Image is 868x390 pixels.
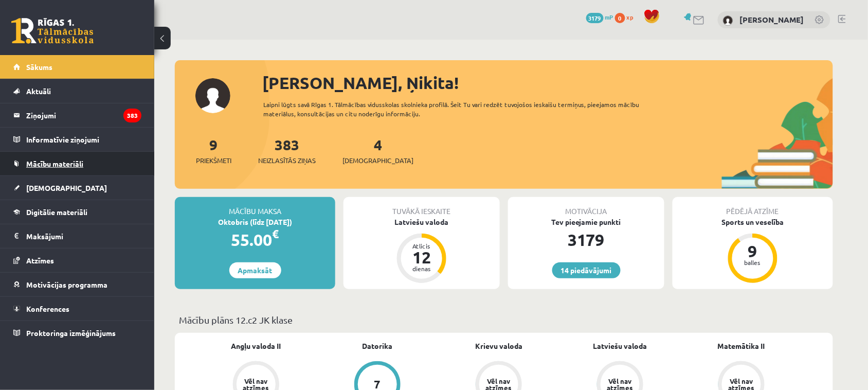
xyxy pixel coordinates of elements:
a: Mācību materiāli [13,152,141,175]
a: [DEMOGRAPHIC_DATA] [13,176,141,200]
a: Ziņojumi383 [13,103,141,127]
div: Latviešu valoda [343,217,500,227]
span: xp [627,13,634,21]
a: Matemātika II [718,341,765,351]
span: Proktoringa izmēģinājums [26,328,116,338]
a: 0 xp [615,13,639,21]
a: Informatīvie ziņojumi [13,128,141,151]
a: 3179 mP [586,13,613,21]
a: Konferences [13,297,141,321]
p: Mācību plāns 12.c2 JK klase [179,313,829,327]
span: € [273,226,279,241]
span: Neizlasītās ziņas [258,155,316,166]
a: 4[DEMOGRAPHIC_DATA] [342,135,413,166]
span: Atzīmes [26,256,54,265]
legend: Ziņojumi [26,103,141,127]
span: 0 [615,13,625,23]
span: Mācību materiāli [26,159,83,168]
div: 3179 [508,227,664,252]
div: 7 [374,379,381,390]
div: [PERSON_NAME], Ņikita! [262,70,833,95]
span: Konferences [26,304,69,313]
span: [DEMOGRAPHIC_DATA] [26,183,107,192]
a: 9Priekšmeti [196,135,231,166]
a: Motivācijas programma [13,273,141,296]
div: 12 [406,249,437,265]
a: 383Neizlasītās ziņas [258,135,316,166]
span: Aktuāli [26,86,51,96]
div: 9 [737,243,768,259]
img: Ņikita Serdjuks [723,15,733,26]
legend: Informatīvie ziņojumi [26,128,141,151]
div: Pēdējā atzīme [673,197,833,217]
a: Sākums [13,55,141,79]
a: Apmaksāt [229,262,281,278]
a: [PERSON_NAME] [740,14,804,25]
span: mP [605,13,613,21]
i: 383 [123,109,141,122]
div: Motivācija [508,197,664,217]
legend: Maksājumi [26,224,141,248]
span: 3179 [586,13,604,23]
a: Datorika [363,341,393,351]
div: Tuvākā ieskaite [343,197,500,217]
div: balles [737,259,768,265]
a: Aktuāli [13,79,141,103]
span: Motivācijas programma [26,280,107,289]
span: [DEMOGRAPHIC_DATA] [342,155,413,166]
a: 14 piedāvājumi [552,262,621,278]
a: Latviešu valoda Atlicis 12 dienas [343,217,500,285]
a: Sports un veselība 9 balles [673,217,833,285]
div: Laipni lūgts savā Rīgas 1. Tālmācības vidusskolas skolnieka profilā. Šeit Tu vari redzēt tuvojošo... [263,100,658,118]
div: Sports un veselība [673,217,833,227]
a: Angļu valoda II [231,341,281,351]
div: Mācību maksa [175,197,335,217]
a: Proktoringa izmēģinājums [13,321,141,345]
a: Rīgas 1. Tālmācības vidusskola [11,18,94,44]
span: Digitālie materiāli [26,207,87,217]
a: Maksājumi [13,224,141,248]
div: dienas [406,265,437,272]
a: Krievu valoda [475,341,522,351]
span: Sākums [26,62,52,72]
div: 55.00 [175,227,335,252]
span: Priekšmeti [196,155,231,166]
a: Latviešu valoda [593,341,647,351]
a: Atzīmes [13,249,141,272]
div: Oktobris (līdz [DATE]) [175,217,335,227]
div: Tev pieejamie punkti [508,217,664,227]
div: Atlicis [406,243,437,249]
a: Digitālie materiāli [13,200,141,224]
